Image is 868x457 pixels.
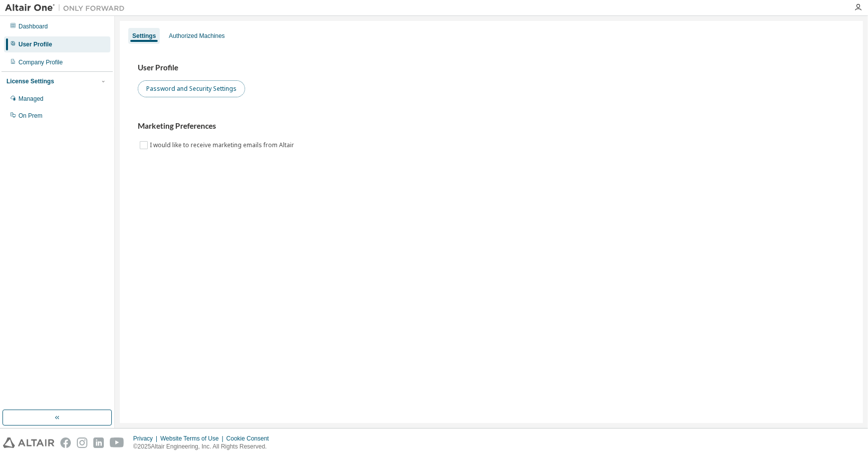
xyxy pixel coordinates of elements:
h3: Marketing Preferences [138,121,845,131]
div: Managed [18,95,43,103]
div: Dashboard [18,22,48,30]
div: Authorized Machines [169,32,225,40]
img: instagram.svg [77,438,87,448]
button: Password and Security Settings [138,80,245,97]
img: facebook.svg [60,438,71,448]
div: License Settings [6,77,54,85]
img: Altair One [5,3,130,13]
img: youtube.svg [110,438,124,448]
div: Company Profile [18,58,63,66]
div: User Profile [18,40,52,48]
img: linkedin.svg [93,438,104,448]
label: I would like to receive marketing emails from Altair [150,139,296,151]
p: © 2025 Altair Engineering, Inc. All Rights Reserved. [133,443,275,451]
h3: User Profile [138,63,845,73]
div: Website Terms of Use [160,435,226,443]
div: On Prem [18,112,42,120]
div: Settings [132,32,156,40]
img: altair_logo.svg [3,438,54,448]
div: Cookie Consent [226,435,275,443]
div: Privacy [133,435,160,443]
